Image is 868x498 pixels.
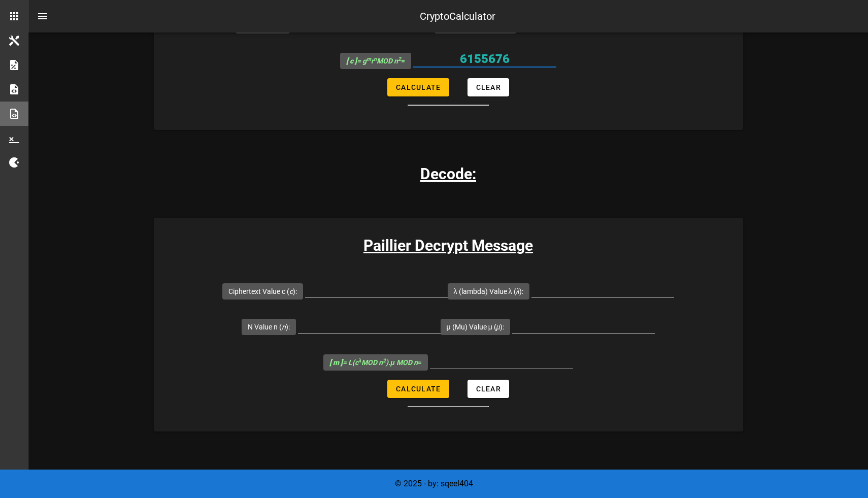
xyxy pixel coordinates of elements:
[476,83,501,91] span: Clear
[387,78,449,96] button: Calculate
[383,357,386,364] sup: 2
[329,358,343,367] b: [ m ]
[420,162,476,185] h3: Decode:
[395,83,441,91] span: Calculate
[398,56,401,62] sup: 2
[496,323,500,331] i: μ
[346,57,405,65] span: =
[329,358,417,367] i: = L(c MOD n ).μ MOD n
[366,56,371,62] sup: m
[476,385,501,393] span: Clear
[282,323,286,331] i: n
[346,57,401,65] i: = g r MOD n
[374,56,377,62] sup: n
[346,57,357,65] b: [ c ]
[329,358,421,367] span: =
[516,287,520,295] i: λ
[270,468,626,482] h3: Tools to store values:
[395,385,441,393] span: Calculate
[454,286,524,296] label: λ (lambda) Value λ ( ):
[420,9,495,24] div: CryptoCalculator
[447,322,505,332] label: μ (Mu) Value μ ( ):
[30,4,55,28] button: nav-menu-toggle
[154,234,743,257] h3: Paillier Decrypt Message
[468,78,509,96] button: Clear
[289,287,293,295] i: c
[228,286,297,296] label: Ciphertext Value c ( ):
[387,380,449,398] button: Calculate
[358,357,361,364] sup: λ
[468,380,509,398] button: Clear
[248,322,290,332] label: N Value n ( ):
[395,479,473,488] span: © 2025 - by: sqeel404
